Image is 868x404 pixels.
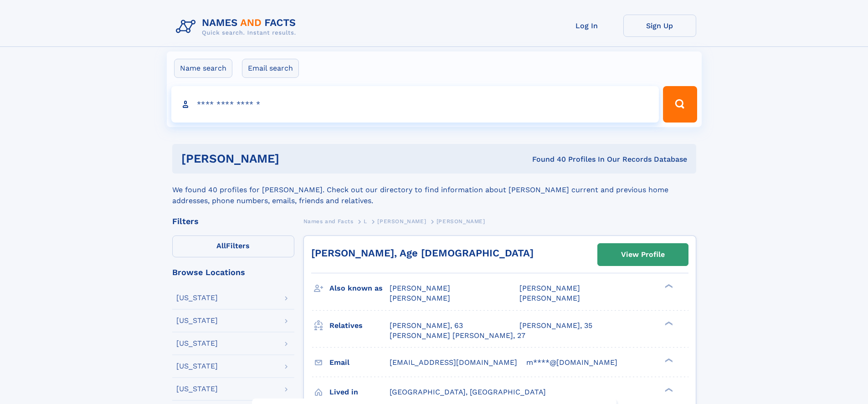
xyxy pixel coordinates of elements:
[390,388,546,396] span: [GEOGRAPHIC_DATA], [GEOGRAPHIC_DATA]
[216,241,226,250] span: All
[519,294,580,302] span: [PERSON_NAME]
[172,268,294,276] div: Browse Locations
[406,154,687,164] div: Found 40 Profiles In Our Records Database
[172,235,294,257] label: Filters
[176,363,218,370] div: [US_STATE]
[329,384,390,400] h3: Lived in
[176,385,218,393] div: [US_STATE]
[519,321,592,331] a: [PERSON_NAME], 35
[176,340,218,347] div: [US_STATE]
[663,387,673,393] div: ❯
[663,283,673,289] div: ❯
[390,284,450,292] span: [PERSON_NAME]
[181,153,406,164] h1: [PERSON_NAME]
[174,59,232,78] label: Name search
[329,281,390,296] h3: Also known as
[329,318,390,333] h3: Relatives
[621,244,665,265] div: View Profile
[663,86,697,123] button: Search Button
[364,215,367,227] a: L
[550,15,623,37] a: Log In
[311,247,534,259] a: [PERSON_NAME], Age [DEMOGRAPHIC_DATA]
[390,331,525,341] a: [PERSON_NAME] [PERSON_NAME], 27
[303,215,354,227] a: Names and Facts
[519,284,580,292] span: [PERSON_NAME]
[377,215,426,227] a: [PERSON_NAME]
[437,218,485,225] span: [PERSON_NAME]
[176,317,218,324] div: [US_STATE]
[623,15,696,37] a: Sign Up
[663,320,673,326] div: ❯
[364,218,367,225] span: L
[242,59,299,78] label: Email search
[377,218,426,225] span: [PERSON_NAME]
[172,217,294,225] div: Filters
[598,244,688,266] a: View Profile
[390,321,463,331] a: [PERSON_NAME], 63
[390,294,450,302] span: [PERSON_NAME]
[172,15,303,39] img: Logo Names and Facts
[663,357,673,363] div: ❯
[171,86,659,123] input: search input
[172,174,696,206] div: We found 40 profiles for [PERSON_NAME]. Check out our directory to find information about [PERSON...
[176,294,218,302] div: [US_STATE]
[390,358,517,367] span: [EMAIL_ADDRESS][DOMAIN_NAME]
[329,355,390,370] h3: Email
